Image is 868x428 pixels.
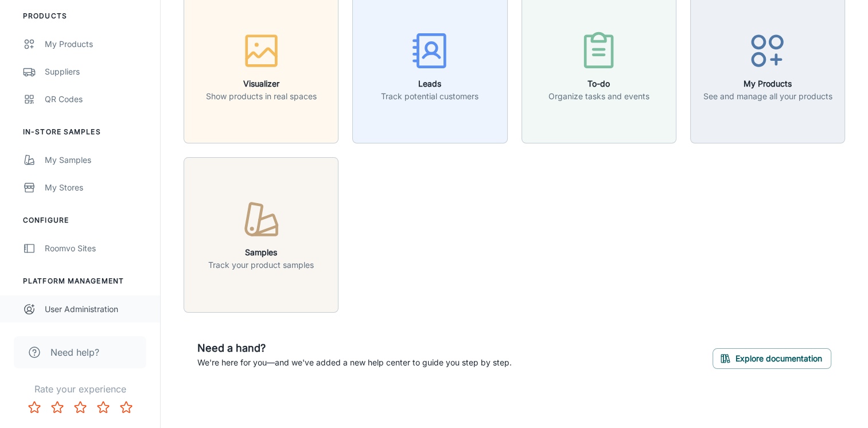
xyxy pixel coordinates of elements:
[45,181,149,194] div: My Stores
[9,382,151,396] p: Rate your experience
[92,396,115,419] button: Rate 4 star
[713,352,831,363] a: Explore documentation
[703,90,832,103] p: See and manage all your products
[50,345,99,359] span: Need help?
[184,157,338,312] button: SamplesTrack your product samples
[45,65,149,78] div: Suppliers
[208,246,314,259] h6: Samples
[184,228,338,240] a: SamplesTrack your product samples
[45,93,149,106] div: QR Codes
[45,38,149,50] div: My Products
[46,396,69,419] button: Rate 2 star
[45,154,149,166] div: My Samples
[115,396,138,419] button: Rate 5 star
[381,77,478,90] h6: Leads
[208,259,314,271] p: Track your product samples
[197,340,512,356] h6: Need a hand?
[45,242,149,255] div: Roomvo Sites
[352,60,507,71] a: LeadsTrack potential customers
[713,348,831,369] button: Explore documentation
[206,90,317,103] p: Show products in real spaces
[690,60,845,71] a: My ProductsSee and manage all your products
[381,90,478,103] p: Track potential customers
[23,396,46,419] button: Rate 1 star
[548,77,649,90] h6: To-do
[206,77,317,90] h6: Visualizer
[69,396,92,419] button: Rate 3 star
[703,77,832,90] h6: My Products
[197,356,512,369] p: We're here for you—and we've added a new help center to guide you step by step.
[548,90,649,103] p: Organize tasks and events
[45,303,149,316] div: User Administration
[521,60,676,71] a: To-doOrganize tasks and events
